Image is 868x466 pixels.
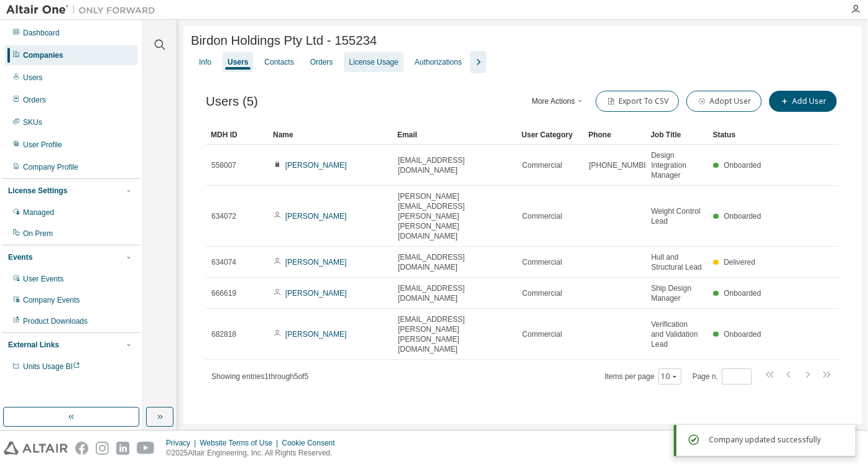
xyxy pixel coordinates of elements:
span: [EMAIL_ADDRESS][PERSON_NAME][PERSON_NAME][DOMAIN_NAME] [398,314,511,354]
span: Users (5) [206,94,258,109]
span: Design Integration Manager [651,150,702,180]
a: [PERSON_NAME] [285,212,347,221]
div: MDH ID [211,125,263,145]
a: [PERSON_NAME] [285,330,347,339]
span: Delivered [724,258,755,267]
div: User Profile [23,140,62,150]
span: Items per page [605,368,681,385]
span: [PHONE_NUMBER] [589,160,656,170]
span: Verification and Validation Lead [651,319,702,349]
span: Showing entries 1 through 5 of 5 [211,372,308,381]
div: SKUs [23,117,42,127]
div: Cookie Consent [282,438,342,448]
span: [EMAIL_ADDRESS][DOMAIN_NAME] [398,252,511,272]
span: 634074 [211,257,236,267]
span: Commercial [522,329,562,339]
div: Authorizations [415,57,462,67]
img: instagram.svg [96,442,109,455]
div: Dashboard [23,28,60,38]
div: Users [23,73,42,83]
a: [PERSON_NAME] [285,289,347,298]
div: Website Terms of Use [200,438,282,448]
div: Company Events [23,295,80,305]
span: Commercial [522,257,562,267]
div: Phone [588,125,640,145]
span: Page n. [693,368,752,385]
span: Commercial [522,288,562,298]
span: Onboarded [724,330,761,339]
button: Export To CSV [596,91,679,112]
img: altair_logo.svg [4,442,68,455]
span: 682818 [211,329,236,339]
div: License Settings [8,186,67,196]
span: Onboarded [724,161,761,170]
div: Orders [310,57,333,67]
span: 634072 [211,211,236,221]
span: Onboarded [724,212,761,221]
div: User Events [23,274,63,284]
span: Weight Control Lead [651,206,702,226]
span: Onboarded [724,289,761,298]
div: Info [199,57,211,67]
span: Units Usage BI [23,362,80,371]
span: 666619 [211,288,236,298]
div: Users [228,57,248,67]
div: Name [273,125,387,145]
div: Managed [23,208,54,217]
div: Events [8,252,32,262]
div: Orders [23,95,46,105]
span: 558007 [211,160,236,170]
div: Contacts [264,57,293,67]
img: linkedin.svg [116,442,129,455]
div: Privacy [166,438,200,448]
span: [EMAIL_ADDRESS][DOMAIN_NAME] [398,155,511,175]
button: Add User [769,91,837,112]
div: Email [397,125,512,145]
div: User Category [522,125,578,145]
img: youtube.svg [137,442,155,455]
span: Commercial [522,160,562,170]
div: Job Title [650,125,703,145]
button: 10 [662,372,678,381]
p: © 2025 Altair Engineering, Inc. All Rights Reserved. [166,448,343,459]
span: [PERSON_NAME][EMAIL_ADDRESS][PERSON_NAME][PERSON_NAME][DOMAIN_NAME] [398,191,511,241]
span: Hull and Structural Lead [651,252,702,272]
button: Adopt User [686,91,762,112]
div: Company updated successfully [709,432,846,447]
div: Product Downloads [23,316,88,326]
img: facebook.svg [75,442,88,455]
div: Company Profile [23,162,78,172]
div: External Links [8,340,59,350]
button: More Actions [529,91,588,112]
img: Altair One [6,4,162,16]
span: Commercial [522,211,562,221]
a: [PERSON_NAME] [285,258,347,267]
div: Companies [23,50,63,60]
span: [EMAIL_ADDRESS][DOMAIN_NAME] [398,283,511,303]
div: On Prem [23,229,53,239]
div: Status [713,125,765,145]
a: [PERSON_NAME] [285,161,347,170]
div: License Usage [349,57,398,67]
span: Birdon Holdings Pty Ltd - 155234 [191,34,377,48]
span: Ship Design Manager [651,283,702,303]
